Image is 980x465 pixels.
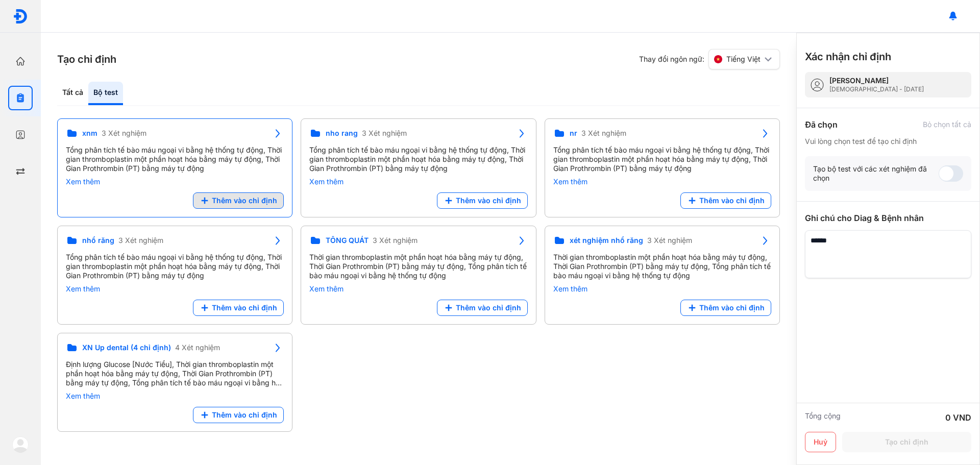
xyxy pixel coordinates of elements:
[66,360,284,387] div: Định lượng Glucose [Nước Tiểu], Thời gian thromboplastin một phần hoạt hóa bằng máy tự động, Thời...
[570,236,643,245] span: xét nghiệm nhổ răng
[212,410,277,420] span: Thêm vào chỉ định
[82,129,97,138] span: xnm
[553,253,771,280] div: Thời gian thromboplastin một phần hoạt hóa bằng máy tự động, Thời Gian Prothrombin (PT) bằng máy ...
[805,137,971,146] div: Vui lòng chọn test để tạo chỉ định
[66,177,284,186] div: Xem thêm
[82,236,114,245] span: nhổ răng
[309,177,527,186] div: Xem thêm
[57,52,116,66] h3: Tạo chỉ định
[437,192,528,209] button: Thêm vào chỉ định
[12,436,29,453] img: logo
[805,432,836,452] button: Huỷ
[813,164,939,183] div: Tạo bộ test với các xét nghiệm đã chọn
[805,212,971,224] div: Ghi chú cho Diag & Bệnh nhân
[581,129,626,138] span: 3 Xét nghiệm
[118,236,163,245] span: 3 Xét nghiệm
[639,49,780,69] div: Thay đổi ngôn ngữ:
[362,129,407,138] span: 3 Xét nghiệm
[66,253,284,280] div: Tổng phân tích tế bào máu ngoại vi bằng hệ thống tự động, Thời gian thromboplastin một phần hoạt ...
[66,145,284,173] div: Tổng phân tích tế bào máu ngoại vi bằng hệ thống tự động, Thời gian thromboplastin một phần hoạt ...
[805,411,841,424] div: Tổng cộng
[193,300,284,316] button: Thêm vào chỉ định
[945,411,971,424] div: 0 VND
[553,177,771,186] div: Xem thêm
[647,236,692,245] span: 3 Xét nghiệm
[102,129,146,138] span: 3 Xét nghiệm
[829,76,924,85] div: [PERSON_NAME]
[66,391,284,401] div: Xem thêm
[553,284,771,293] div: Xem thêm
[437,300,528,316] button: Thêm vào chỉ định
[326,129,358,138] span: nho rang
[726,55,761,64] span: Tiếng Việt
[212,303,277,312] span: Thêm vào chỉ định
[373,236,418,245] span: 3 Xét nghiệm
[66,284,284,293] div: Xem thêm
[680,192,771,209] button: Thêm vào chỉ định
[193,407,284,423] button: Thêm vào chỉ định
[309,284,527,293] div: Xem thêm
[456,303,521,312] span: Thêm vào chỉ định
[309,145,527,173] div: Tổng phân tích tế bào máu ngoại vi bằng hệ thống tự động, Thời gian thromboplastin một phần hoạt ...
[57,82,88,105] div: Tất cả
[88,82,123,105] div: Bộ test
[82,343,171,352] span: XN Up dental (4 chỉ định)
[923,120,971,129] div: Bỏ chọn tất cả
[193,192,284,209] button: Thêm vào chỉ định
[680,300,771,316] button: Thêm vào chỉ định
[805,50,891,64] h3: Xác nhận chỉ định
[212,196,277,205] span: Thêm vào chỉ định
[842,432,971,452] button: Tạo chỉ định
[570,129,577,138] span: nr
[175,343,220,352] span: 4 Xét nghiệm
[309,253,527,280] div: Thời gian thromboplastin một phần hoạt hóa bằng máy tự động, Thời Gian Prothrombin (PT) bằng máy ...
[456,196,521,205] span: Thêm vào chỉ định
[13,9,28,24] img: logo
[699,196,765,205] span: Thêm vào chỉ định
[699,303,765,312] span: Thêm vào chỉ định
[553,145,771,173] div: Tổng phân tích tế bào máu ngoại vi bằng hệ thống tự động, Thời gian thromboplastin một phần hoạt ...
[805,118,838,131] div: Đã chọn
[829,85,924,93] div: [DEMOGRAPHIC_DATA] - [DATE]
[326,236,369,245] span: TỔNG QUÁT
